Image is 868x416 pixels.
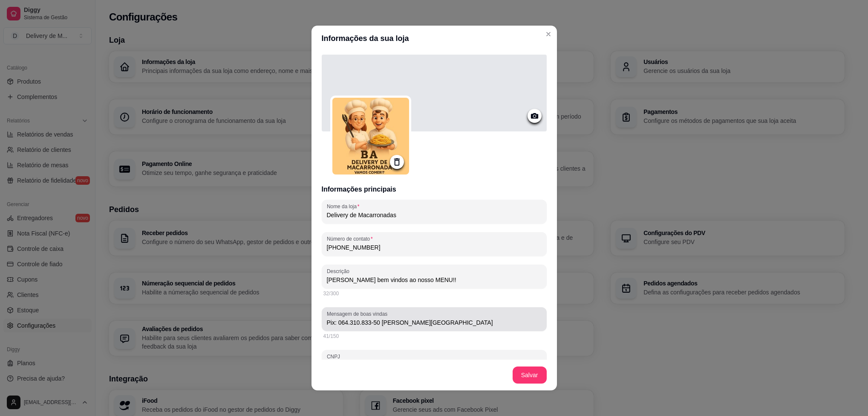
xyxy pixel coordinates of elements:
input: Nome da loja [327,211,542,219]
label: Nome da loja [327,203,362,210]
header: Informações da sua loja [311,26,557,51]
label: Mensagem de boas vindas [327,310,390,317]
input: Número de contato [327,243,542,252]
button: Close [542,27,555,41]
button: Salvar [513,367,547,384]
input: Descrição [327,276,542,284]
label: Número de contato [327,235,375,242]
label: CNPJ [327,353,343,360]
label: Descrição [327,268,352,275]
h3: Informações principais [322,184,547,195]
input: Mensagem de boas vindas [327,318,542,327]
div: 32/300 [323,290,545,297]
div: 41/150 [323,333,545,340]
img: logo da loja [332,98,409,175]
